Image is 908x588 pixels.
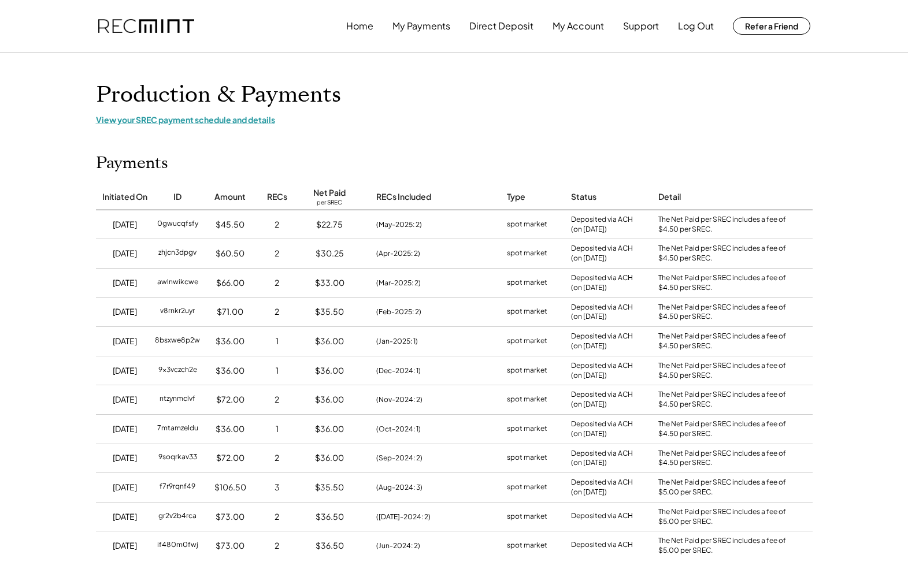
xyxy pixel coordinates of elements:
[316,248,344,259] div: $30.25
[313,187,346,199] div: Net Paid
[216,336,244,347] div: $36.00
[113,277,137,289] div: [DATE]
[276,365,279,377] div: 1
[173,191,181,203] div: ID
[214,482,246,493] div: $106.50
[571,215,633,235] div: Deposited via ACH (on [DATE])
[658,273,791,293] div: The Net Paid per SREC includes a fee of $4.50 per SREC.
[216,423,244,435] div: $36.00
[113,423,137,435] div: [DATE]
[113,365,137,377] div: [DATE]
[216,394,244,405] div: $72.00
[113,336,137,347] div: [DATE]
[217,306,243,318] div: $71.00
[658,536,791,556] div: The Net Paid per SREC includes a fee of $5.00 per SREC.
[102,191,147,203] div: Initiated On
[316,511,344,523] div: $36.50
[316,540,344,552] div: $36.50
[507,191,525,203] div: Type
[571,419,633,439] div: Deposited via ACH (on [DATE])
[507,452,547,464] div: spot market
[96,154,168,173] h2: Payments
[507,219,547,230] div: spot market
[571,332,633,351] div: Deposited via ACH (on [DATE])
[507,511,547,523] div: spot market
[678,14,714,38] button: Log Out
[376,278,421,288] div: (Mar-2025: 2)
[113,219,137,230] div: [DATE]
[113,306,137,318] div: [DATE]
[376,307,421,317] div: (Feb-2025: 2)
[376,366,421,376] div: (Dec-2024: 1)
[113,540,137,552] div: [DATE]
[315,394,344,405] div: $36.00
[507,306,547,318] div: spot market
[158,511,197,523] div: gr2v2b4rca
[507,423,547,435] div: spot market
[275,219,279,230] div: 2
[158,248,197,259] div: zhjcn3dpgv
[157,540,198,552] div: if480m0fwj
[658,332,791,351] div: The Net Paid per SREC includes a fee of $4.50 per SREC.
[658,390,791,410] div: The Net Paid per SREC includes a fee of $4.50 per SREC.
[157,423,198,435] div: 7mtamzeldu
[158,365,197,377] div: 9x3vczch2e
[275,277,279,289] div: 2
[376,219,422,230] div: (May-2025: 2)
[553,14,604,38] button: My Account
[571,273,633,293] div: Deposited via ACH (on [DATE])
[658,478,791,497] div: The Net Paid per SREC includes a fee of $5.00 per SREC.
[658,361,791,381] div: The Net Paid per SREC includes a fee of $4.50 per SREC.
[658,215,791,235] div: The Net Paid per SREC includes a fee of $4.50 per SREC.
[216,540,244,552] div: $73.00
[733,17,810,35] button: Refer a Friend
[658,507,791,527] div: The Net Paid per SREC includes a fee of $5.00 per SREC.
[315,365,344,377] div: $36.00
[315,423,344,435] div: $36.00
[96,81,813,109] h1: Production & Payments
[507,248,547,259] div: spot market
[507,277,547,289] div: spot market
[346,14,373,38] button: Home
[658,191,681,203] div: Detail
[216,452,244,464] div: $72.00
[315,482,344,493] div: $35.50
[571,449,633,468] div: Deposited via ACH (on [DATE])
[155,336,200,347] div: 8bsxwe8p2w
[317,199,342,207] div: per SREC
[469,14,533,38] button: Direct Deposit
[275,511,279,523] div: 2
[507,482,547,493] div: spot market
[571,511,633,523] div: Deposited via ACH
[275,248,279,259] div: 2
[658,419,791,439] div: The Net Paid per SREC includes a fee of $4.50 per SREC.
[571,191,596,203] div: Status
[392,14,450,38] button: My Payments
[267,191,287,203] div: RECs
[276,423,279,435] div: 1
[214,191,246,203] div: Amount
[315,336,344,347] div: $36.00
[507,394,547,405] div: spot market
[376,482,423,493] div: (Aug-2024: 3)
[160,482,195,493] div: f7r9rqnf49
[376,424,421,434] div: (Oct-2024: 1)
[98,19,194,34] img: recmint-logotype%403x.png
[376,248,420,259] div: (Apr-2025: 2)
[216,277,244,289] div: $66.00
[113,452,137,464] div: [DATE]
[315,452,344,464] div: $36.00
[376,541,420,551] div: (Jun-2024: 2)
[276,336,279,347] div: 1
[316,219,343,230] div: $22.75
[315,306,344,318] div: $35.50
[571,390,633,410] div: Deposited via ACH (on [DATE])
[507,540,547,552] div: spot market
[507,336,547,347] div: spot market
[658,244,791,263] div: The Net Paid per SREC includes a fee of $4.50 per SREC.
[275,540,279,552] div: 2
[658,449,791,468] div: The Net Paid per SREC includes a fee of $4.50 per SREC.
[376,395,423,405] div: (Nov-2024: 2)
[571,478,633,497] div: Deposited via ACH (on [DATE])
[216,511,244,523] div: $73.00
